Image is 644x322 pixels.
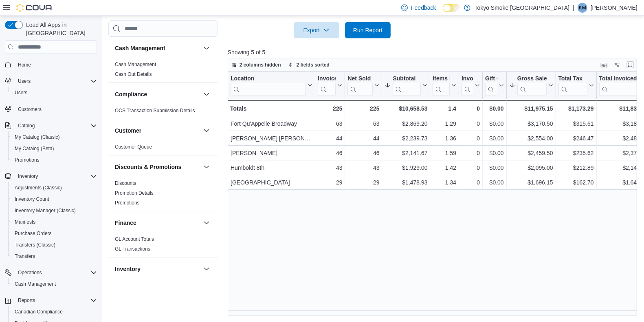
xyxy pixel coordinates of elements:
span: Inventory Count [15,196,49,202]
a: Customer Queue [115,144,152,150]
span: Transfers [15,253,35,260]
div: 0 [462,149,480,158]
span: 2 fields sorted [297,62,330,68]
span: Cash Management [11,279,97,289]
button: Inventory Count [8,193,100,205]
p: | [573,3,574,13]
h3: Discounts & Promotions [115,163,181,171]
div: $0.00 [485,119,504,129]
button: Catalog [2,120,100,131]
span: Cash Management [115,61,156,68]
span: OCS Transaction Submission Details [115,107,195,114]
a: Home [15,60,34,70]
span: Cash Out Details [115,71,152,78]
div: 44 [347,134,379,144]
div: 46 [347,149,379,158]
div: Total Tax [558,75,587,96]
div: $1,696.15 [509,178,553,188]
button: Export [294,22,339,38]
span: Adjustments (Classic) [11,183,97,193]
div: 1.42 [433,163,456,173]
button: Discounts & Promotions [202,162,211,172]
span: Customer Queue [115,144,152,150]
div: 0 [462,178,480,188]
span: Inventory Manager (Classic) [11,206,97,215]
div: Gift Card Sales [485,75,497,96]
div: [PERSON_NAME] [PERSON_NAME] [231,134,312,144]
a: Customers [15,104,45,114]
button: Gift Cards [485,75,504,96]
div: 63 [318,119,342,129]
button: Cash Management [8,278,100,290]
div: $235.62 [558,149,593,158]
span: Users [18,78,31,84]
div: Location [231,75,306,96]
a: GL Account Totals [115,236,154,242]
span: Promotions [15,157,40,163]
div: $2,141.67 [385,149,427,158]
div: $246.47 [558,134,593,144]
button: Home [2,58,100,70]
div: Fort Qu'Appelle Broadway [231,119,312,129]
div: 29 [318,178,342,188]
div: Gross Sales [517,75,546,83]
button: Catalog [15,121,38,131]
div: Items Per Transaction [433,75,450,83]
span: Discounts [115,180,136,187]
span: Transfers (Classic) [11,240,97,250]
div: 1.59 [433,149,456,158]
span: Operations [18,269,42,276]
a: Transfers [11,251,38,261]
div: Discounts & Promotions [108,178,218,211]
span: My Catalog (Classic) [11,132,97,142]
span: Canadian Compliance [11,307,97,317]
span: Transfers [11,251,97,261]
button: Cash Management [202,43,211,53]
div: Net Sold [347,75,373,83]
button: Keyboard shortcuts [599,60,609,70]
div: Humboldt 8th [231,163,312,173]
button: Subtotal [385,75,427,96]
a: My Catalog (Classic) [11,132,63,142]
div: $0.00 [485,134,504,144]
div: $10,658.53 [385,104,427,113]
div: 1.36 [433,134,456,144]
span: Run Report [353,26,382,34]
a: Discounts [115,180,136,186]
div: Location [231,75,306,83]
div: 43 [347,163,379,173]
button: 2 columns hidden [228,60,284,70]
button: Compliance [115,90,200,98]
div: 43 [318,163,342,173]
div: Invoices Ref [462,75,473,83]
a: Promotions [11,155,43,165]
button: Customers [2,103,100,115]
span: Inventory [15,171,97,181]
div: Customer [108,142,218,155]
div: $2,095.00 [509,163,553,173]
p: [PERSON_NAME] [591,3,637,13]
div: Gift Cards [485,75,497,83]
div: 0 [462,104,480,113]
span: Load All Apps in [GEOGRAPHIC_DATA] [23,21,97,37]
span: Users [11,88,97,98]
button: Manifests [8,216,100,228]
a: My Catalog (Beta) [11,144,57,153]
button: Canadian Compliance [8,306,100,318]
button: Enter fullscreen [625,60,635,70]
div: 1.34 [433,178,456,188]
div: 1.4 [433,104,456,113]
div: Subtotal [393,75,421,96]
p: Showing 5 of 5 [228,48,641,56]
span: Reports [18,297,35,304]
div: Invoices Sold [318,75,336,83]
div: Kory McNabb [578,3,587,13]
span: Manifests [11,217,97,227]
div: $2,459.50 [509,149,553,158]
div: Invoices Sold [318,75,336,96]
div: [PERSON_NAME] [231,149,312,158]
button: Finance [115,219,200,227]
div: 46 [318,149,342,158]
div: Net Sold [347,75,373,96]
button: Gross Sales [509,75,553,96]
